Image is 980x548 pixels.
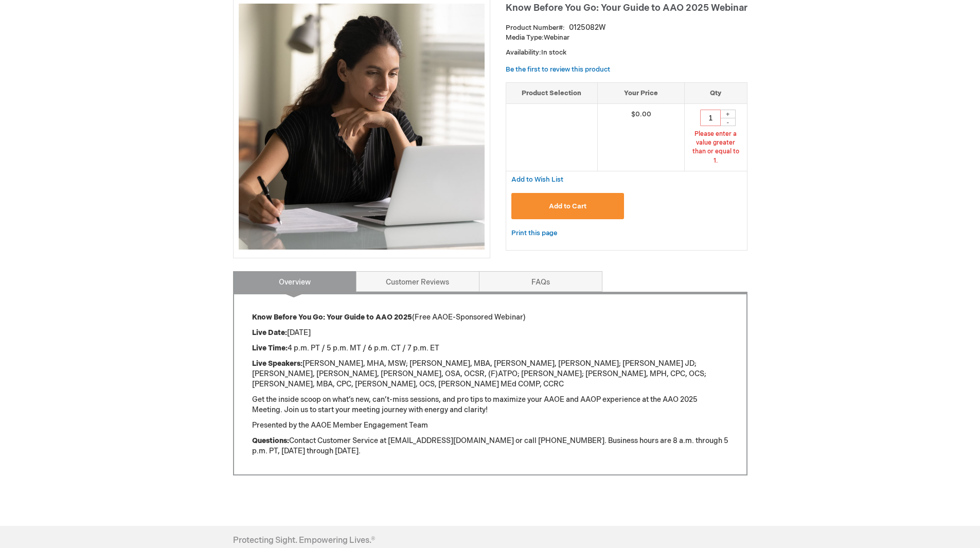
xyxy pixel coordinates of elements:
th: Product Selection [506,82,598,104]
p: 4 p.m. PT / 5 p.m. MT / 6 p.m. CT / 7 p.m. ET [252,343,728,353]
p: Get the inside scoop on what’s new, can’t-miss sessions, and pro tips to maximize your AAOE and A... [252,395,728,415]
p: Availability: [506,48,747,58]
th: Qty [685,82,747,104]
span: Add to Cart [549,202,586,210]
a: Overview [233,271,357,292]
p: Webinar [506,33,747,43]
a: FAQs [479,271,602,292]
div: Please enter a value greater than or equal to 1. [690,130,741,165]
strong: Product Number [506,24,565,32]
h4: Protecting Sight. Empowering Lives.® [233,536,375,545]
a: Be the first to review this product [506,65,610,74]
img: Know Before You Go: Your Guide to AAO 2025 Webinar [239,4,485,250]
div: 0125082W [569,23,605,33]
input: Qty [700,110,721,126]
p: [PERSON_NAME], MHA, MSW; [PERSON_NAME], MBA, [PERSON_NAME], [PERSON_NAME]; [PERSON_NAME] JD; [PER... [252,359,728,390]
td: $0.00 [597,104,685,171]
div: + [720,110,736,118]
div: - [720,118,736,126]
a: Print this page [511,227,557,240]
strong: Live Speakers: [252,359,302,368]
p: Presented by the AAOE Member Engagement Team [252,420,728,431]
span: Add to Wish List [511,175,563,184]
strong: Live Time: [252,344,288,352]
p: [DATE] [252,328,728,338]
span: In stock [541,48,566,57]
button: Add to Cart [511,193,625,219]
th: Your Price [597,82,685,104]
a: Add to Wish List [511,175,563,184]
a: Customer Reviews [356,271,479,292]
strong: Live Date: [252,328,287,337]
p: (Free AAOE-Sponsored Webinar) [252,312,728,323]
span: Know Before You Go: Your Guide to AAO 2025 Webinar [506,3,747,13]
strong: Know Before You Go: Your Guide to AAO 2025 [252,313,412,322]
strong: Questions: [252,436,289,445]
p: Contact Customer Service at [EMAIL_ADDRESS][DOMAIN_NAME] or call [PHONE_NUMBER]. Business hours a... [252,436,728,456]
strong: Media Type: [506,33,544,42]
